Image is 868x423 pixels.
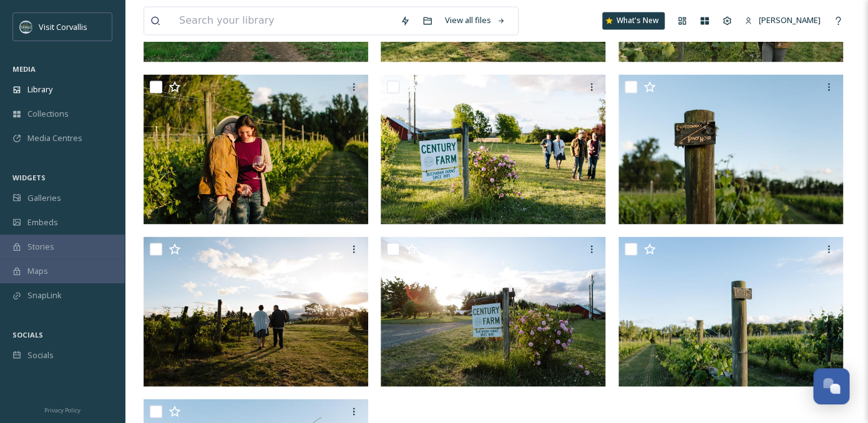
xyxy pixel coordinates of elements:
img: Tyee Wine Cellars (3).jpg [144,236,368,386]
span: WIDGETS [12,173,46,182]
span: Media Centres [27,132,82,144]
span: Embeds [27,216,58,228]
span: Maps [27,265,48,277]
a: [PERSON_NAME] [738,8,827,32]
input: Search your library [173,7,394,34]
img: Tyee Wine Cellars (5).jpg [381,74,605,224]
a: What's New [602,12,665,29]
span: SnapLink [27,289,62,301]
span: Privacy Policy [44,406,80,414]
button: Open Chat [813,368,849,404]
span: MEDIA [12,64,36,74]
img: visit-corvallis-badge-dark-blue-orange%281%29.png [20,21,32,33]
span: Galleries [27,192,61,204]
span: Visit Corvallis [39,21,87,32]
span: [PERSON_NAME] [759,14,821,26]
img: Tyee Wine Cellars (2).jpg [381,236,605,386]
img: Tyee Wine Cellars (6).jpg [144,74,368,224]
img: Tyee Wine Cellars (1).jpg [618,236,843,386]
span: SOCIALS [12,330,43,339]
img: Tyee Wine Cellars (4).jpg [618,74,843,224]
span: Collections [27,108,69,120]
span: Library [27,84,52,95]
a: Privacy Policy [44,402,80,417]
a: View all files [439,8,512,32]
span: Socials [27,349,54,361]
span: Stories [27,241,54,253]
